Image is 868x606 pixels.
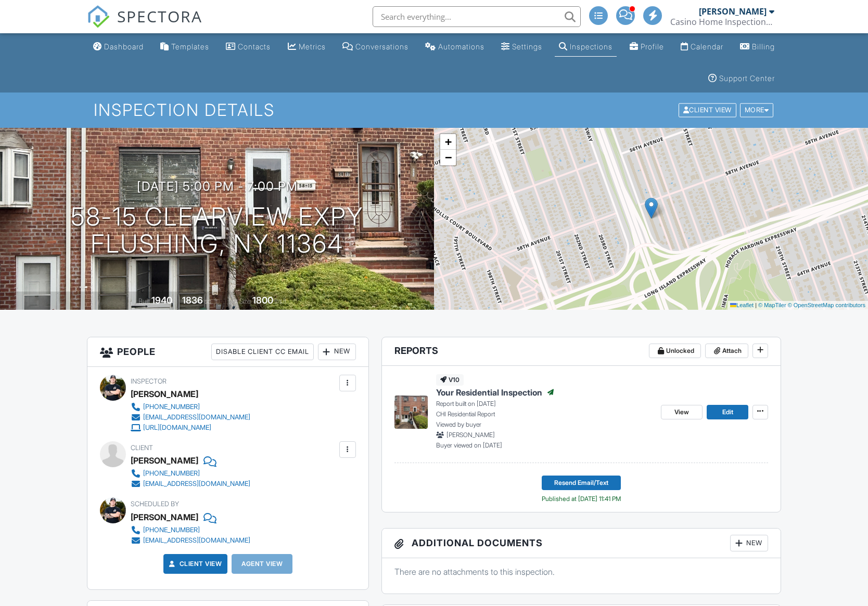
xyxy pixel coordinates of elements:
[355,42,409,51] div: Conversations
[138,297,150,305] span: Built
[137,179,298,193] h3: [DATE] 5:00 pm - 7:00 pm
[645,197,658,219] img: Marker
[222,37,275,57] a: Contacts
[318,344,356,360] div: New
[143,413,250,421] div: [EMAIL_ADDRESS][DOMAIN_NAME]
[440,150,456,165] a: Zoom out
[131,535,250,546] a: [EMAIL_ADDRESS][DOMAIN_NAME]
[104,42,144,51] div: Dashboard
[740,103,774,117] div: More
[87,14,202,36] a: SPECTORA
[626,37,668,57] a: Company Profile
[752,42,775,51] div: Billing
[382,529,781,558] h3: Additional Documents
[736,37,779,57] a: Billing
[143,526,200,534] div: [PHONE_NUMBER]
[131,423,250,433] a: [URL][DOMAIN_NAME]
[299,42,326,51] div: Metrics
[670,17,774,27] div: Casino Home Inspections LLC
[438,42,484,51] div: Automations
[555,37,617,57] a: Inspections
[252,295,273,306] div: 1800
[131,509,198,525] div: [PERSON_NAME]
[641,42,664,51] div: Profile
[394,566,768,577] p: There are no attachments to this inspection.
[131,468,250,479] a: [PHONE_NUMBER]
[143,424,211,432] div: [URL][DOMAIN_NAME]
[440,134,456,150] a: Zoom in
[284,37,330,57] a: Metrics
[497,37,546,57] a: Settings
[758,302,786,308] a: © MapTiler
[167,559,222,569] a: Client View
[679,103,736,117] div: Client View
[131,386,198,402] div: [PERSON_NAME]
[131,479,250,489] a: [EMAIL_ADDRESS][DOMAIN_NAME]
[94,101,775,119] h1: Inspection Details
[131,444,153,452] span: Client
[131,500,179,508] span: Scheduled By
[421,37,489,57] a: Automations (Advanced)
[704,69,779,88] a: Support Center
[71,203,364,258] h1: 58-15 Clearview Expy FLUSHING, NY 11364
[143,536,250,545] div: [EMAIL_ADDRESS][DOMAIN_NAME]
[755,302,757,308] span: |
[171,42,209,51] div: Templates
[182,295,203,306] div: 1836
[373,6,581,27] input: Search everything...
[156,37,213,57] a: Templates
[676,37,727,57] a: Calendar
[131,525,250,535] a: [PHONE_NUMBER]
[143,469,200,478] div: [PHONE_NUMBER]
[691,42,723,51] div: Calendar
[699,6,767,17] div: [PERSON_NAME]
[89,37,148,57] a: Dashboard
[117,5,202,27] span: SPECTORA
[87,337,368,367] h3: People
[678,106,739,113] a: Client View
[338,37,413,57] a: Conversations
[719,74,775,83] div: Support Center
[570,42,612,51] div: Inspections
[211,344,314,360] div: Disable Client CC Email
[131,402,250,412] a: [PHONE_NUMBER]
[788,302,865,308] a: © OpenStreetMap contributors
[143,480,250,488] div: [EMAIL_ADDRESS][DOMAIN_NAME]
[730,535,768,551] div: New
[143,403,200,411] div: [PHONE_NUMBER]
[151,295,172,306] div: 1940
[275,297,288,305] span: sq.ft.
[229,297,251,305] span: Lot Size
[730,302,754,308] a: Leaflet
[131,377,167,385] span: Inspector
[131,453,198,468] div: [PERSON_NAME]
[445,135,452,148] span: +
[512,42,542,51] div: Settings
[131,412,250,423] a: [EMAIL_ADDRESS][DOMAIN_NAME]
[205,297,219,305] span: sq. ft.
[445,151,452,164] span: −
[87,5,110,28] img: The Best Home Inspection Software - Spectora
[238,42,271,51] div: Contacts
